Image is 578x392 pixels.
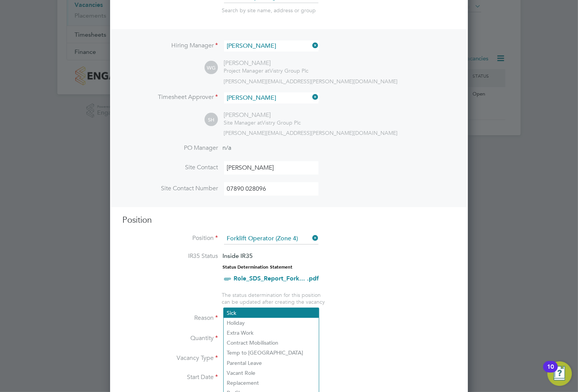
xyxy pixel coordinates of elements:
[224,92,318,104] input: Search for...
[122,314,218,322] label: Reason
[122,373,218,381] label: Start Date
[547,367,554,377] div: 10
[224,111,301,119] div: [PERSON_NAME]
[205,61,218,75] span: WG
[224,368,319,378] li: Vacant Role
[547,361,572,386] button: Open Resource Center, 10 new notifications
[224,59,308,67] div: [PERSON_NAME]
[224,119,262,126] span: Site Manager at
[222,144,231,152] span: n/a
[224,78,398,85] span: [PERSON_NAME][EMAIL_ADDRESS][PERSON_NAME][DOMAIN_NAME]
[224,318,319,328] li: Holiday
[224,67,270,74] span: Project Manager at
[224,67,308,74] div: Vistry Group Plc
[222,292,325,305] span: The status determination for this position can be updated after creating the vacancy
[205,113,218,126] span: SH
[224,338,319,348] li: Contract Mobilisation
[122,252,218,260] label: IR35 Status
[122,164,218,172] label: Site Contact
[122,234,218,242] label: Position
[234,275,319,282] a: Role_SDS_Report_Fork... .pdf
[224,130,398,136] span: [PERSON_NAME][EMAIL_ADDRESS][PERSON_NAME][DOMAIN_NAME]
[224,119,301,126] div: Vistry Group Plc
[224,378,319,388] li: Replacement
[222,252,253,259] span: Inside IR35
[224,233,318,245] input: Search for...
[222,7,316,14] span: Search by site name, address or group
[122,144,218,152] label: PO Manager
[122,93,218,101] label: Timesheet Approver
[122,42,218,50] label: Hiring Manager
[122,334,218,342] label: Quantity
[224,358,319,368] li: Parental Leave
[224,348,319,358] li: Temp to [GEOGRAPHIC_DATA]
[122,215,456,226] h3: Position
[222,264,292,270] strong: Status Determination Statement
[224,308,319,318] li: Sick
[224,40,318,52] input: Search for...
[122,185,218,193] label: Site Contact Number
[224,328,319,338] li: Extra Work
[122,354,218,362] label: Vacancy Type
